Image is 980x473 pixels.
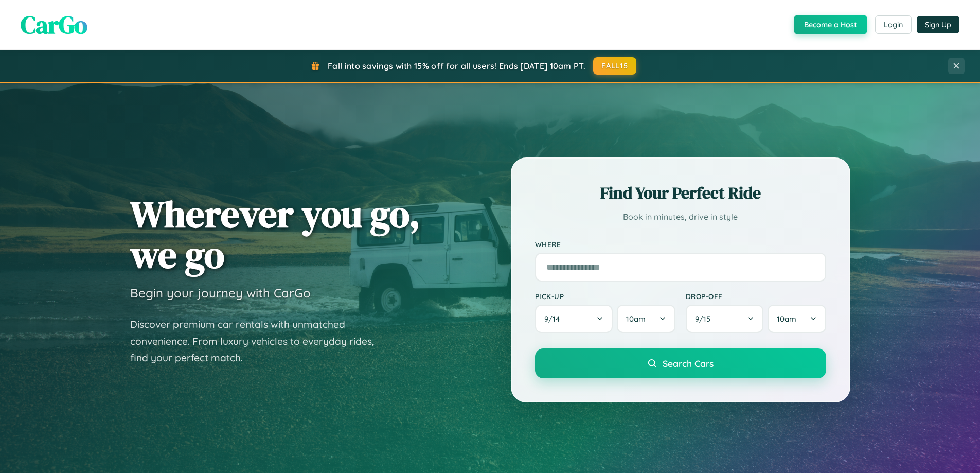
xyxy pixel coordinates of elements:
[875,15,912,34] button: Login
[593,57,636,75] button: FALL15
[768,305,826,333] button: 10am
[130,194,420,275] h1: Wherever you go, we go
[626,314,646,324] span: 10am
[794,15,867,34] button: Become a Host
[535,209,826,224] p: Book in minutes, drive in style
[777,314,796,324] span: 10am
[917,16,959,33] button: Sign Up
[328,61,585,71] span: Fall into savings with 15% off for all users! Ends [DATE] 10am PT.
[130,316,387,366] p: Discover premium car rentals with unmatched convenience. From luxury vehicles to everyday rides, ...
[535,292,675,301] label: Pick-up
[535,240,826,249] label: Where
[21,8,87,42] span: CarGo
[686,292,826,301] label: Drop-off
[695,314,716,324] span: 9 / 15
[663,358,714,369] span: Search Cars
[544,314,565,324] span: 9 / 14
[535,182,826,204] h2: Find Your Perfect Ride
[535,348,826,378] button: Search Cars
[617,305,675,333] button: 10am
[130,285,311,301] h3: Begin your journey with CarGo
[686,305,764,333] button: 9/15
[535,305,613,333] button: 9/14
